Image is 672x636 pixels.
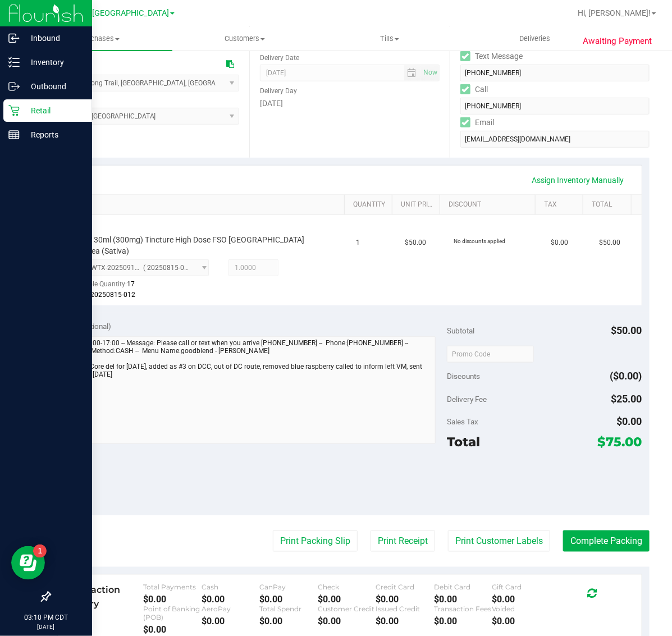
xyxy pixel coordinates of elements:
[318,605,376,614] div: Customer Credit
[376,605,435,614] div: Issued Credit
[172,27,318,51] a: Customers
[525,171,632,190] a: Assign Inventory Manually
[5,612,87,623] p: 03:10 PM CDT
[583,35,652,48] span: Awaiting Payment
[545,200,579,209] a: Tax
[434,605,492,614] div: Transaction Fees
[144,625,202,635] div: $0.00
[405,237,426,248] span: $50.00
[611,393,642,405] span: $25.00
[460,65,650,81] input: Format: (999) 999-9999
[353,200,387,209] a: Quantity
[578,8,651,17] span: Hi, [PERSON_NAME]!
[371,530,435,552] button: Print Receipt
[434,583,492,592] div: Debit Card
[127,280,135,288] span: 17
[8,33,20,44] inline-svg: Inbound
[8,129,20,140] inline-svg: Reports
[460,81,488,98] label: Call
[260,583,318,592] div: CanPay
[20,31,87,45] p: Inbound
[356,237,360,248] span: 1
[70,235,321,256] span: TX SW 30ml (300mg) Tincture High Dose FSO [GEOGRAPHIC_DATA] Jelly Sea (Sativa)
[504,34,565,44] span: Deliveries
[448,530,550,552] button: Print Customer Labels
[260,616,318,627] div: $0.00
[20,128,87,141] p: Reports
[401,200,436,209] a: Unit Price
[66,200,340,209] a: SKU
[202,616,260,627] div: $0.00
[20,56,87,69] p: Inventory
[260,98,439,109] div: [DATE]
[54,8,169,18] span: TX Austin [GEOGRAPHIC_DATA]
[260,594,318,605] div: $0.00
[447,346,534,363] input: Promo Code
[449,200,532,209] a: Discount
[318,594,376,605] div: $0.00
[202,583,260,592] div: Cash
[434,594,492,605] div: $0.00
[617,415,642,427] span: $0.00
[376,616,435,627] div: $0.00
[202,594,260,605] div: $0.00
[447,417,478,426] span: Sales Tax
[551,237,568,248] span: $0.00
[492,583,551,592] div: Gift Card
[376,594,435,605] div: $0.00
[144,605,202,622] div: Point of Banking (POB)
[610,370,642,382] span: ($0.00)
[318,616,376,627] div: $0.00
[492,605,551,614] div: Voided
[27,27,172,51] a: Purchases
[8,81,20,92] inline-svg: Outbound
[8,105,20,116] inline-svg: Retail
[460,98,650,115] input: Format: (999) 999-9999
[318,583,376,592] div: Check
[91,291,136,299] span: 20250815-012
[460,115,495,131] label: Email
[492,594,551,605] div: $0.00
[70,276,216,298] div: Available Quantity:
[611,324,642,336] span: $50.00
[447,366,480,386] span: Discounts
[592,200,627,209] a: Total
[376,583,435,592] div: Credit Card
[600,237,621,248] span: $50.00
[5,623,87,631] p: [DATE]
[434,616,492,627] div: $0.00
[492,616,551,627] div: $0.00
[144,583,202,592] div: Total Payments
[598,434,642,450] span: $75.00
[226,58,234,70] div: Copy address to clipboard
[447,326,474,335] span: Subtotal
[20,80,87,93] p: Outbound
[33,545,47,558] iframe: Resource center unread badge
[260,605,318,614] div: Total Spendr
[27,34,172,44] span: Purchases
[447,395,487,404] span: Delivery Fee
[202,605,260,614] div: AeroPay
[20,104,87,117] p: Retail
[173,34,317,44] span: Customers
[463,27,608,51] a: Deliveries
[144,594,202,605] div: $0.00
[273,530,358,552] button: Print Packing Slip
[460,48,523,65] label: Text Message
[454,238,506,244] span: No discounts applied
[563,530,650,552] button: Complete Packing
[8,57,20,68] inline-svg: Inventory
[447,434,480,450] span: Total
[11,546,45,580] iframe: Resource center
